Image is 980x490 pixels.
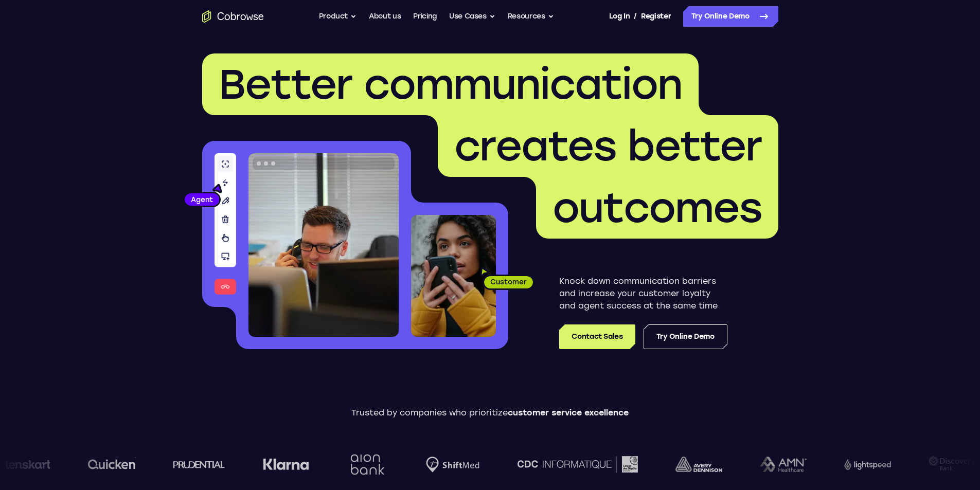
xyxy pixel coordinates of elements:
a: Contact Sales [559,324,635,349]
img: A customer holding their phone [411,215,496,337]
button: Use Cases [449,6,495,27]
button: Product [319,6,357,27]
a: Pricing [413,6,437,27]
a: Try Online Demo [683,6,778,27]
img: avery-dennison [675,457,722,472]
a: Go to the home page [202,10,264,23]
span: customer service excellence [508,408,629,418]
a: Register [641,6,671,27]
img: Shiftmed [426,457,479,473]
span: / [634,10,637,23]
p: Knock down communication barriers and increase your customer loyalty and agent success at the sam... [559,275,727,312]
a: Log In [609,6,630,27]
button: Resources [508,6,554,27]
img: A customer support agent talking on the phone [248,153,399,337]
span: outcomes [553,183,762,232]
span: creates better [454,121,762,171]
a: About us [369,6,401,27]
img: AMN Healthcare [760,457,807,473]
img: prudential [173,460,225,468]
img: Klarna [263,458,309,470]
img: Aion Bank [347,444,388,485]
a: Try Online Demo [644,324,727,349]
span: Better communication [219,60,682,109]
img: CDC Informatique [518,456,638,472]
